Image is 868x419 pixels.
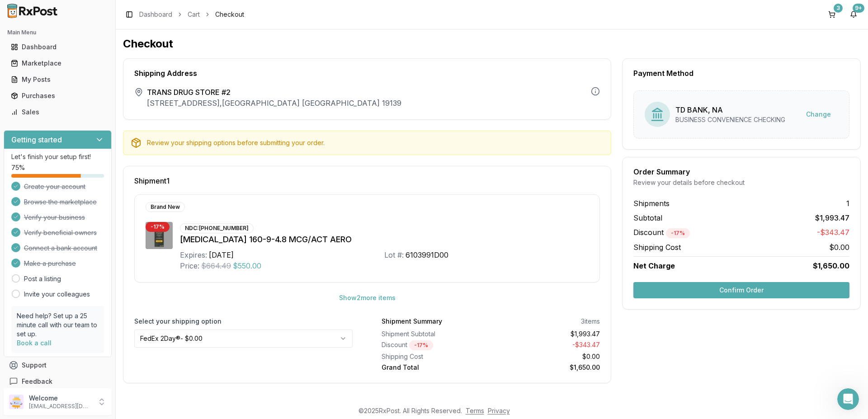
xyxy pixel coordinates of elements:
[7,39,108,55] a: Dashboard
[837,388,859,410] iframe: Intercom live chat
[11,108,104,117] div: Sales
[4,357,112,373] button: Support
[9,395,24,409] img: User avatar
[382,330,487,339] div: Shipment Subtotal
[382,340,487,350] div: Discount
[123,37,861,51] h1: Checkout
[633,168,849,175] div: Order Summary
[24,213,85,222] span: Verify your business
[180,233,589,246] div: [MEDICAL_DATA] 160-9-4.8 MCG/ACT AERO
[4,89,112,103] button: Purchases
[139,10,172,19] a: Dashboard
[384,250,404,260] div: Lot #:
[4,105,112,119] button: Sales
[180,260,199,271] div: Price:
[11,91,104,100] div: Purchases
[29,403,92,410] p: [EMAIL_ADDRESS][DOMAIN_NAME]
[495,330,600,339] div: $1,993.47
[146,202,185,212] div: Brand New
[17,311,99,339] p: Need help? Set up a 25 minute call with our team to set up.
[11,152,104,161] p: Let's finish your setup first!
[817,227,849,238] span: -$343.47
[7,88,108,104] a: Purchases
[633,70,849,77] div: Payment Method
[201,260,231,271] span: $664.49
[4,72,112,87] button: My Posts
[675,104,785,115] div: TD BANK, NA
[633,228,690,237] span: Discount
[147,138,604,147] div: Review your shipping options before submitting your order.
[22,377,52,386] span: Feedback
[146,222,170,232] div: - 17 %
[675,115,785,124] div: BUSINESS CONVENIENCE CHECKING
[4,40,112,54] button: Dashboard
[11,59,104,68] div: Marketplace
[11,134,62,145] h3: Getting started
[488,407,510,414] a: Privacy
[17,339,52,347] a: Book a call
[24,290,90,299] a: Invite your colleagues
[633,178,849,187] div: Review your details before checkout
[7,104,108,120] a: Sales
[495,340,600,350] div: - $343.47
[4,4,61,18] img: RxPost Logo
[846,7,861,22] button: 9+
[382,352,487,361] div: Shipping Cost
[7,29,108,36] h2: Main Menu
[815,212,849,223] span: $1,993.47
[11,75,104,84] div: My Posts
[147,87,401,98] span: TRANS DRUG STORE #2
[4,56,112,71] button: Marketplace
[24,244,97,253] span: Connect a bank account
[633,261,675,270] span: Net Charge
[495,352,600,361] div: $0.00
[7,71,108,88] a: My Posts
[382,363,487,372] div: Grand Total
[581,317,600,326] div: 3 items
[332,290,403,306] button: Show2more items
[799,106,838,122] button: Change
[209,250,234,260] div: [DATE]
[134,317,353,326] label: Select your shipping option
[409,340,433,350] div: - 17 %
[180,223,254,233] div: NDC: [PHONE_NUMBER]
[829,242,849,253] span: $0.00
[24,228,97,237] span: Verify beneficial owners
[813,260,849,271] span: $1,650.00
[24,274,61,283] a: Post a listing
[146,222,173,249] img: Breztri Aerosphere 160-9-4.8 MCG/ACT AERO
[825,7,839,22] button: 3
[188,10,200,19] a: Cart
[139,10,244,19] nav: breadcrumb
[633,282,849,298] button: Confirm Order
[406,250,448,260] div: 6103991D00
[666,228,690,238] div: - 17 %
[382,317,442,326] div: Shipment Summary
[846,198,849,209] span: 1
[24,182,85,191] span: Create your account
[233,260,261,271] span: $550.00
[7,55,108,71] a: Marketplace
[29,394,92,403] p: Welcome
[215,10,244,19] span: Checkout
[11,42,104,52] div: Dashboard
[147,98,401,108] p: [STREET_ADDRESS] , [GEOGRAPHIC_DATA] [GEOGRAPHIC_DATA] 19139
[633,198,670,209] span: Shipments
[4,373,112,390] button: Feedback
[853,4,864,13] div: 9+
[466,407,484,414] a: Terms
[633,242,681,253] span: Shipping Cost
[180,250,207,260] div: Expires:
[134,177,170,184] span: Shipment 1
[11,163,25,172] span: 75 %
[24,198,97,207] span: Browse the marketplace
[24,259,76,268] span: Make a purchase
[495,363,600,372] div: $1,650.00
[633,212,662,223] span: Subtotal
[134,70,600,77] div: Shipping Address
[834,4,843,13] div: 3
